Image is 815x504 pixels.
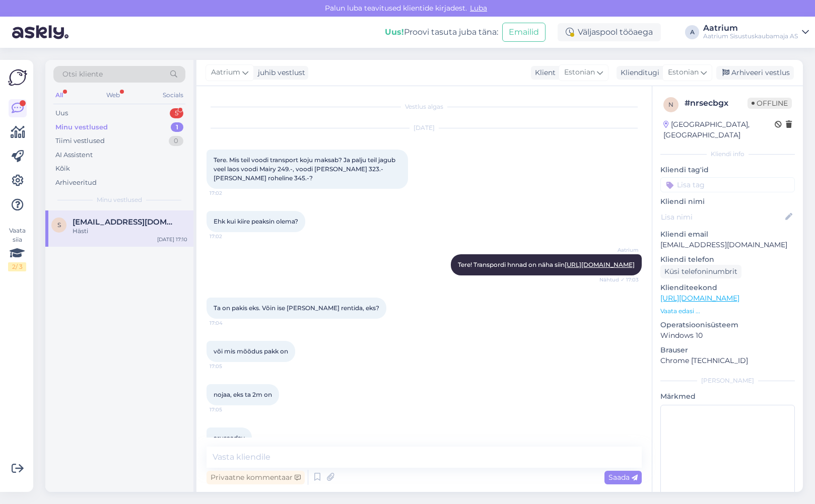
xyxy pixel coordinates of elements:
[104,89,122,102] div: Web
[97,195,142,204] span: Minu vestlused
[668,101,673,108] span: n
[660,150,795,159] div: Kliendi info
[660,294,739,303] a: [URL][DOMAIN_NAME]
[55,150,93,160] div: AI Assistent
[157,236,187,243] div: [DATE] 17:10
[214,347,288,355] span: või mis mõõdus pakk on
[207,123,642,132] div: [DATE]
[55,122,108,132] div: Minu vestlused
[660,391,795,402] p: Märkmed
[703,24,798,32] div: Aatrium
[660,355,795,366] p: Chrome [TECHNICAL_ID]
[467,4,490,13] span: Luba
[214,218,298,225] span: Ehk kui kiire peaksin olema?
[214,434,245,442] span: arusaadav
[660,320,795,330] p: Operatsioonisüsteem
[210,406,247,413] span: 17:05
[565,261,635,268] a: [URL][DOMAIN_NAME]
[660,254,795,265] p: Kliendi telefon
[608,473,638,482] span: Saada
[62,69,103,80] span: Otsi kliente
[748,98,792,109] span: Offline
[660,307,795,316] p: Vaata edasi ...
[55,108,68,118] div: Uus
[703,24,809,40] a: AatriumAatrium Sisustuskaubamaja AS
[210,363,247,370] span: 17:05
[660,196,795,207] p: Kliendi nimi
[8,68,27,87] img: Askly Logo
[617,67,659,78] div: Klienditugi
[55,178,97,188] div: Arhiveeritud
[73,227,187,236] div: Hästi
[57,221,61,229] span: s
[564,67,595,78] span: Estonian
[214,391,272,398] span: nojaa, eks ta 2m on
[171,122,183,132] div: 1
[385,26,498,38] div: Proovi tasuta juba täna:
[531,67,556,78] div: Klient
[668,67,699,78] span: Estonian
[207,471,305,484] div: Privaatne kommentaar
[169,136,183,146] div: 0
[558,23,661,41] div: Väljaspool tööaega
[660,165,795,175] p: Kliendi tag'id
[458,261,635,268] span: Tere! Transpordi hnnad on näha siin
[660,345,795,355] p: Brauser
[8,262,26,271] div: 2 / 3
[660,330,795,341] p: Windows 10
[53,89,65,102] div: All
[599,276,639,283] span: Nähtud ✓ 17:03
[161,89,185,102] div: Socials
[703,32,798,40] div: Aatrium Sisustuskaubamaja AS
[8,226,26,271] div: Vaata siia
[210,233,247,240] span: 17:02
[214,304,379,312] span: Ta on pakis eks. Võin ise [PERSON_NAME] rentida, eks?
[210,189,247,197] span: 17:02
[663,119,775,140] div: [GEOGRAPHIC_DATA], [GEOGRAPHIC_DATA]
[660,177,795,192] input: Lisa tag
[73,218,177,227] span: siinolen00@gmail.com
[660,282,795,293] p: Klienditeekond
[660,376,795,385] div: [PERSON_NAME]
[660,265,741,278] div: Küsi telefoninumbrit
[55,136,105,146] div: Tiimi vestlused
[211,67,240,78] span: Aatrium
[716,66,794,80] div: Arhiveeri vestlus
[170,108,183,118] div: 5
[207,102,642,111] div: Vestlus algas
[254,67,305,78] div: juhib vestlust
[385,27,404,37] b: Uus!
[601,246,639,254] span: Aatrium
[502,23,546,42] button: Emailid
[660,229,795,240] p: Kliendi email
[55,164,70,174] div: Kõik
[214,156,397,182] span: Tere. Mis teil voodi transport koju maksab? Ja palju teil jagub veel laos voodi Mairy 249.-, vood...
[661,211,783,223] input: Lisa nimi
[685,25,699,39] div: A
[685,97,748,109] div: # nrsecbgx
[660,240,795,250] p: [EMAIL_ADDRESS][DOMAIN_NAME]
[210,319,247,327] span: 17:04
